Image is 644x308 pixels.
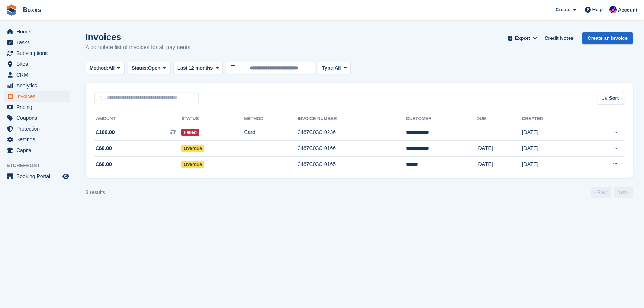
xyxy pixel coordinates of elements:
a: menu [4,123,70,134]
div: 3 results [86,189,105,196]
span: Overdue [181,145,204,152]
span: CRM [16,70,61,80]
th: Invoice Number [297,113,406,125]
img: Jamie Malcolm [609,6,617,13]
span: £60.00 [96,144,112,152]
span: Storefront [7,162,74,169]
span: £166.00 [96,128,115,136]
a: menu [4,26,70,37]
span: All [109,64,115,72]
span: Export [515,35,530,42]
span: Help [592,6,603,13]
span: Protection [16,123,61,134]
span: Tasks [16,37,61,48]
span: Status: [132,64,148,72]
span: Last 12 months [177,64,213,72]
span: Booking Portal [16,171,61,182]
span: All [335,64,341,72]
th: Amount [94,113,181,125]
a: menu [4,171,70,182]
span: £60.00 [96,160,112,168]
img: stora-icon-8386f47178a22dfd0bd8f6a31ec36ba5ce8667c1dd55bd0f319d3a0aa187defe.svg [6,4,17,16]
span: Settings [16,134,61,145]
span: Sites [16,59,61,69]
a: Next [614,187,633,198]
td: [DATE] [522,125,581,141]
span: Home [16,26,61,37]
button: Type: All [318,62,351,74]
th: Status [181,113,244,125]
td: [DATE] [477,141,522,157]
a: menu [4,70,70,80]
a: Preview store [61,172,70,181]
span: Account [618,6,637,14]
span: Create [556,6,570,13]
span: Invoices [16,91,61,102]
td: [DATE] [477,156,522,172]
th: Method [244,113,297,125]
a: menu [4,91,70,102]
nav: Page [590,187,634,198]
span: Coupons [16,113,61,123]
p: A complete list of invoices for all payments [86,43,190,52]
span: Type: [322,64,335,72]
span: Capital [16,145,61,155]
a: menu [4,80,70,91]
td: [DATE] [522,141,581,157]
a: menu [4,102,70,112]
span: Overdue [181,161,204,168]
span: Failed [181,129,199,136]
button: Method: All [86,62,125,74]
td: [DATE] [522,156,581,172]
span: Open [148,64,160,72]
a: Boxxs [20,4,44,16]
a: menu [4,145,70,155]
a: Create an Invoice [582,32,633,44]
a: Credit Notes [542,32,576,44]
span: Method: [90,64,109,72]
td: Card [244,125,297,141]
a: menu [4,113,70,123]
th: Due [477,113,522,125]
a: menu [4,48,70,58]
h1: Invoices [86,32,190,42]
th: Customer [406,113,477,125]
th: Created [522,113,581,125]
a: Previous [591,187,611,198]
a: menu [4,59,70,69]
span: Subscriptions [16,48,61,58]
button: Last 12 months [173,62,223,74]
a: menu [4,134,70,145]
button: Export [506,32,539,44]
span: Pricing [16,102,61,112]
span: Sort [609,94,619,102]
td: 2487C03C-0166 [297,141,406,157]
a: menu [4,37,70,48]
span: Analytics [16,80,61,91]
td: 2487C03C-0236 [297,125,406,141]
button: Status: Open [128,62,170,74]
td: 2487C03C-0165 [297,156,406,172]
